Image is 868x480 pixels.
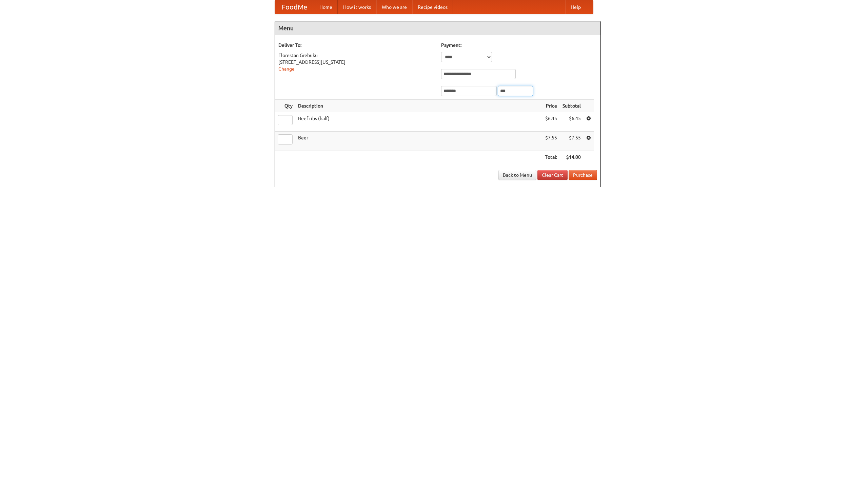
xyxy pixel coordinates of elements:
[560,112,584,132] td: $6.45
[542,112,560,132] td: $6.45
[275,21,600,35] h4: Menu
[278,52,434,59] div: Florestan Grebuku
[542,132,560,151] td: $7.55
[542,100,560,112] th: Price
[314,0,338,14] a: Home
[441,42,597,49] h5: Payment:
[295,100,542,112] th: Description
[275,0,314,14] a: FoodMe
[560,151,584,164] th: $14.00
[560,100,584,112] th: Subtotal
[412,0,453,14] a: Recipe videos
[498,170,536,180] a: Back to Menu
[275,100,295,112] th: Qty
[376,0,412,14] a: Who we are
[560,132,584,151] td: $7.55
[295,112,542,132] td: Beef ribs (half)
[565,0,586,14] a: Help
[569,170,597,180] button: Purchase
[537,170,568,180] a: Clear Cart
[295,132,542,151] td: Beer
[542,151,560,164] th: Total:
[278,42,434,49] h5: Deliver To:
[338,0,376,14] a: How it works
[278,66,295,72] a: Change
[278,59,434,65] div: [STREET_ADDRESS][US_STATE]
